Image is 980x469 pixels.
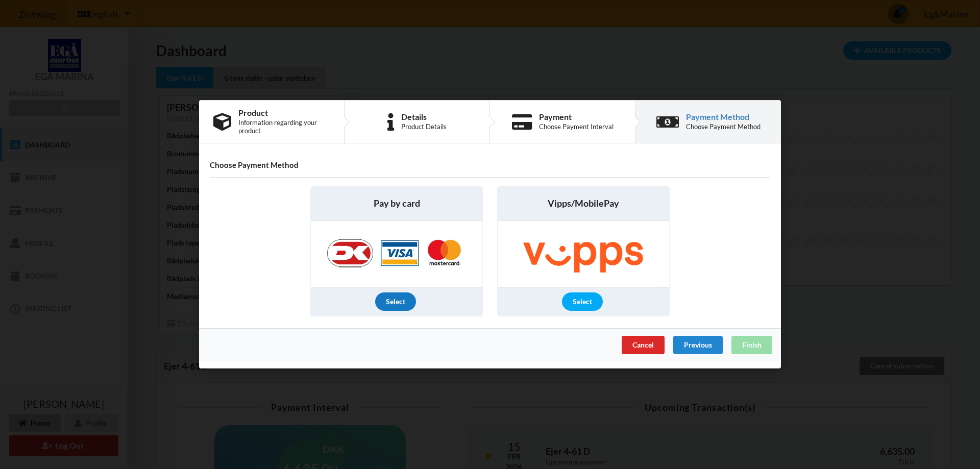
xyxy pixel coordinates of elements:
div: Cancel [622,336,665,355]
div: Product Details [401,123,447,131]
div: Choose Payment Method [686,123,761,131]
div: Product [238,109,330,117]
div: Details [401,113,447,121]
div: Previous [673,336,723,355]
div: Payment Method [686,113,761,121]
span: Vipps/MobilePay [548,198,619,210]
div: Select [375,293,416,311]
span: Pay by card [374,198,420,210]
div: Select [562,293,603,311]
div: Information regarding your product [238,119,330,135]
div: Choose Payment Interval [539,123,614,131]
div: Payment [539,113,614,121]
h4: Choose Payment Method [210,161,770,170]
img: Nets [316,221,477,287]
img: Vipps/MobilePay [501,221,666,287]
